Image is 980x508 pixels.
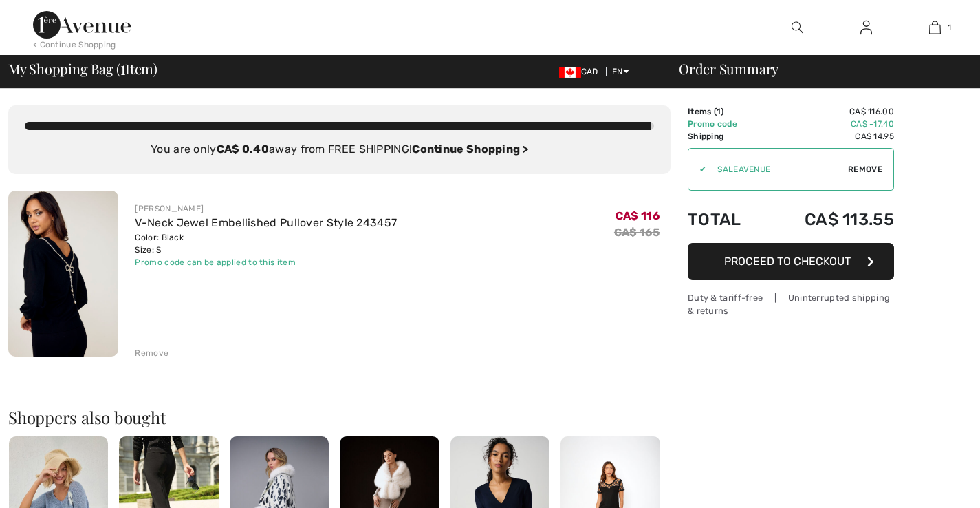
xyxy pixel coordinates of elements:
div: < Continue Shopping [33,39,116,51]
div: You are only away from FREE SHIPPING! [25,141,654,158]
td: CA$ -17.40 [765,118,894,130]
span: Remove [848,163,882,176]
img: search the website [792,19,803,36]
a: Continue Shopping > [412,142,528,156]
span: 1 [120,59,125,76]
span: CA$ 116 [616,209,660,222]
a: Sign In [849,19,883,36]
td: Items ( ) [688,105,765,118]
div: Promo code can be applied to this item [135,256,397,268]
span: EN [612,67,629,76]
td: Shipping [688,130,765,142]
img: My Info [860,19,872,36]
span: 1 [948,21,951,34]
span: Proceed to Checkout [724,255,851,268]
td: CA$ 116.00 [765,105,894,118]
input: Promo code [706,149,848,190]
div: Color: Black Size: S [135,231,397,256]
strong: CA$ 0.40 [217,142,269,156]
div: [PERSON_NAME] [135,202,397,215]
span: CAD [559,67,604,76]
img: My Bag [929,19,941,36]
h2: Shoppers also bought [8,409,671,425]
div: Duty & tariff-free | Uninterrupted shipping & returns [688,291,894,317]
span: 1 [717,107,721,116]
div: Remove [135,347,168,359]
td: Promo code [688,118,765,130]
a: V-Neck Jewel Embellished Pullover Style 243457 [135,216,397,229]
img: V-Neck Jewel Embellished Pullover Style 243457 [8,191,118,357]
td: CA$ 14.95 [765,130,894,142]
img: 1ère Avenue [33,11,131,39]
div: ✔ [688,163,706,176]
s: CA$ 165 [614,226,660,239]
span: My Shopping Bag ( Item) [8,62,157,76]
a: 1 [901,19,968,36]
div: Order Summary [662,62,972,76]
img: Canadian Dollar [559,67,581,78]
td: Total [688,196,765,243]
button: Proceed to Checkout [688,243,894,280]
td: CA$ 113.55 [765,196,894,243]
